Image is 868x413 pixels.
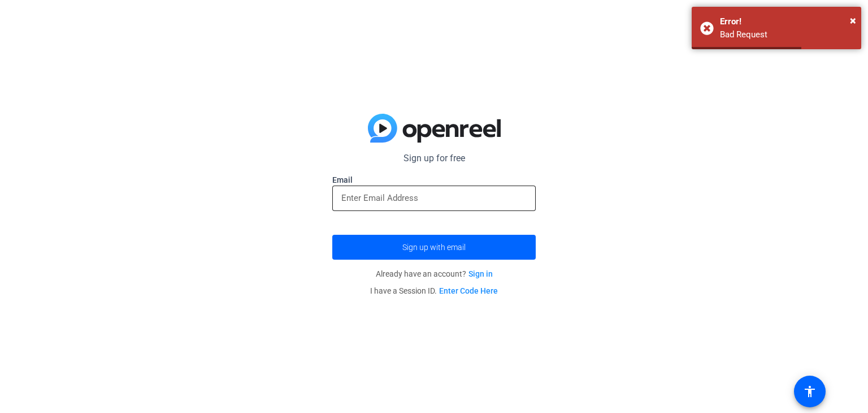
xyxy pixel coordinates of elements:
span: Already have an account? [376,269,493,278]
div: Error! [720,15,853,28]
button: Close [850,12,856,29]
p: Sign up for free [332,152,536,165]
span: × [850,14,856,27]
a: Enter Code Here [439,286,498,295]
img: blue-gradient.svg [368,114,501,143]
button: Sign up with email [332,235,536,260]
mat-icon: accessibility [803,385,817,398]
a: Sign in [468,269,493,278]
span: I have a Session ID. [370,286,498,295]
div: Bad Request [720,28,853,41]
label: Email [332,174,536,186]
input: Enter Email Address [341,191,527,205]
